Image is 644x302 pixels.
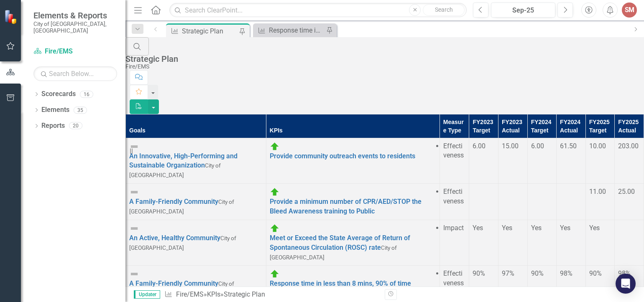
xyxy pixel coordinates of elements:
span: 90% [473,269,485,277]
div: Goals [129,126,263,135]
span: 98% [560,269,572,277]
a: Response time in less than 8 mins, 90% of time (Emergency Fire/EMS calls) [255,25,324,36]
span: City of [GEOGRAPHIC_DATA] [129,235,236,251]
span: Updater [134,290,160,299]
span: 98% [618,269,631,277]
a: A Family-Friendly Community [129,198,218,206]
a: An Innovative, High-Performing and Sustainable Organization [129,152,238,170]
td: Double-Click to Edit Right Click for Context Menu [126,220,266,266]
div: Strategic Plan [125,54,640,63]
div: Open Intercom Messenger [616,274,636,294]
span: Yes [531,224,542,232]
span: Effectiveness [443,142,464,160]
div: FY2025 Actual [618,118,640,135]
a: A Family-Friendly Community [129,279,218,287]
div: 20 [69,122,82,129]
a: Fire/EMS [33,47,117,56]
img: ClearPoint Strategy [4,9,19,25]
td: Double-Click to Edit Right Click for Context Menu [126,266,266,302]
div: Measure Type [443,118,466,135]
span: 6.00 [473,142,486,150]
span: City of [GEOGRAPHIC_DATA] [270,244,397,261]
span: 90% [531,269,544,277]
div: FY2023 Actual [502,118,524,135]
div: FY2024 Actual [560,118,582,135]
img: Not Defined [129,223,139,233]
a: Reports [41,121,65,131]
span: Yes [589,224,600,232]
div: 35 [74,107,87,114]
span: Yes [502,224,512,232]
span: 11.00 [589,188,606,195]
div: 16 [80,91,93,98]
button: Search [423,4,465,16]
td: Double-Click to Edit Right Click for Context Menu [126,184,266,220]
div: FY2024 Target [531,118,553,135]
a: Provide community outreach events to residents [270,152,415,160]
div: FY2025 Target [589,118,611,135]
span: 61.50 [560,142,577,150]
span: Yes [473,224,483,232]
div: FY2023 Target [473,118,494,135]
img: On Target [270,187,280,197]
div: Strategic Plan [224,290,265,298]
img: On Target [270,223,280,233]
input: Search Below... [33,66,117,81]
span: 25.00 [618,188,635,195]
a: Scorecards [41,89,76,99]
img: Not Defined [129,269,139,279]
td: Double-Click to Edit Right Click for Context Menu [266,266,440,302]
span: Search [435,6,453,13]
span: Impact [443,224,464,232]
td: Double-Click to Edit Right Click for Context Menu [266,138,440,184]
button: Sep-25 [491,3,555,18]
a: Fire/EMS [176,290,204,298]
a: Response time in less than 8 mins, 90% of time (Emergency Fire/EMS calls) [270,279,411,297]
img: Not Defined [129,187,139,197]
div: » » [164,290,378,299]
button: SM [622,3,637,18]
div: Sep-25 [494,5,552,15]
span: 15.00 [502,142,519,150]
span: 6.00 [531,142,544,150]
div: KPIs [270,126,436,135]
img: On Target [270,142,280,152]
span: 10.00 [589,142,606,150]
td: Double-Click to Edit Right Click for Context Menu [126,138,266,184]
div: Fire/EMS [125,63,640,70]
a: KPIs [207,290,220,298]
span: Effectiveness [443,188,464,205]
a: Meet or Exceed the State Average of Return of Spontaneous Circulation (ROSC) rate [270,234,410,251]
span: Effectiveness [443,269,464,287]
span: Elements & Reports [33,10,117,20]
div: Strategic Plan [182,26,237,36]
img: Not Defined [129,142,139,152]
a: An Active, Healthy Community [129,234,220,242]
span: Yes [560,224,570,232]
img: On Target [270,269,280,279]
td: Double-Click to Edit Right Click for Context Menu [266,220,440,266]
span: 203.00 [618,142,639,150]
span: 90% [589,269,602,277]
input: Search ClearPoint... [169,3,467,18]
td: Double-Click to Edit Right Click for Context Menu [266,184,440,220]
span: 97% [502,269,514,277]
a: Elements [41,105,69,115]
div: Response time in less than 8 mins, 90% of time (Emergency Fire/EMS calls) [269,25,324,36]
small: City of [GEOGRAPHIC_DATA], [GEOGRAPHIC_DATA] [33,20,117,34]
a: Provide a minimum number of CPR/AED/STOP the Bleed Awareness training to Public [270,198,422,215]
